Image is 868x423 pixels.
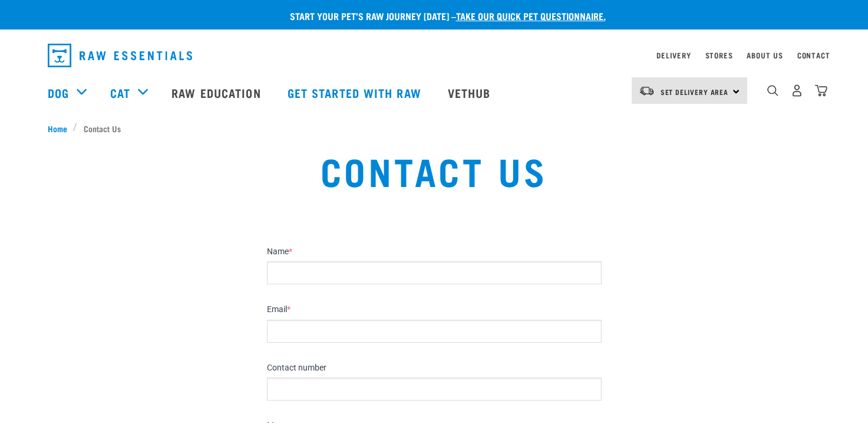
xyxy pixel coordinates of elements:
a: Stores [705,53,733,57]
label: Email [267,304,602,315]
span: Set Delivery Area [661,90,729,94]
img: van-moving.png [639,86,655,96]
h1: Contact Us [166,149,702,191]
a: Vethub [436,69,506,116]
a: About Us [747,53,783,57]
img: Raw Essentials Logo [48,44,192,67]
img: home-icon-1@2x.png [767,85,778,96]
a: Home [48,122,74,135]
label: Name [267,247,602,257]
label: Contact number [267,363,602,373]
img: home-icon@2x.png [815,84,827,97]
nav: breadcrumbs [48,122,821,135]
img: user.png [791,84,803,97]
a: Dog [48,84,69,101]
a: Contact [797,53,830,57]
a: Raw Education [160,69,275,116]
nav: dropdown navigation [38,39,830,72]
a: Get started with Raw [276,69,436,116]
span: Home [48,122,67,135]
a: Delivery [656,53,691,57]
a: Cat [110,84,130,101]
a: take our quick pet questionnaire. [456,13,606,18]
